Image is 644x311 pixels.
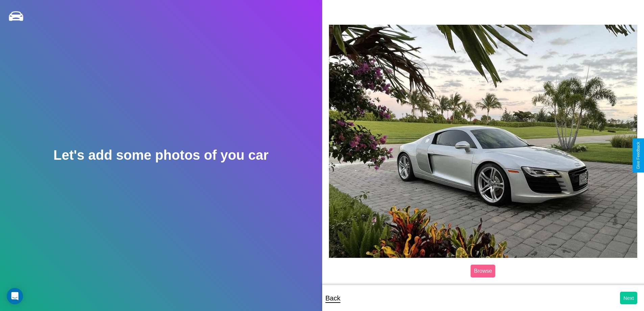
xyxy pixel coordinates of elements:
[7,288,23,304] div: Open Intercom Messenger
[620,292,637,304] button: Next
[326,292,340,304] p: Back
[471,265,495,277] label: Browse
[329,25,638,258] img: posted
[636,142,641,169] div: Give Feedback
[53,148,268,163] h2: Let's add some photos of you car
